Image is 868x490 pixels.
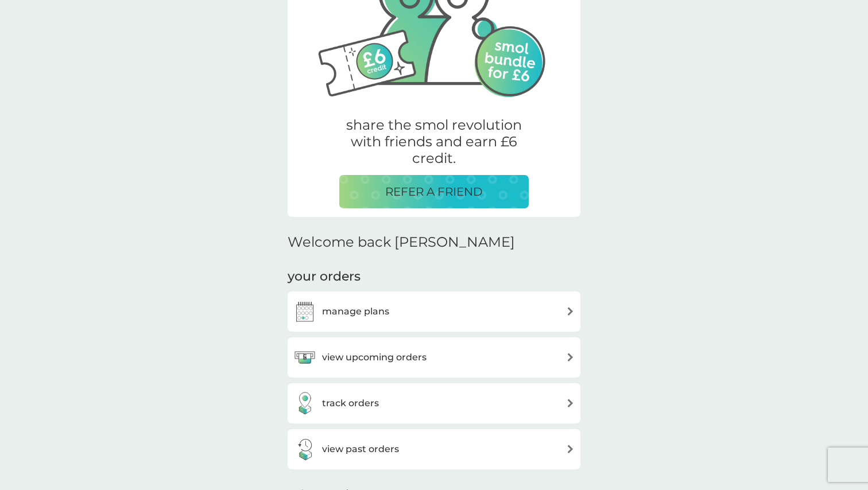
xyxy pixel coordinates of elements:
img: arrow right [566,399,575,407]
h3: view past orders [322,442,399,457]
img: arrow right [566,445,575,453]
button: REFER A FRIEND [339,175,529,208]
img: arrow right [566,307,575,316]
img: arrow right [566,353,575,361]
p: REFER A FRIEND [385,182,483,201]
h3: track orders [322,396,379,411]
h3: your orders [288,268,361,286]
h3: view upcoming orders [322,350,427,365]
h3: manage plans [322,304,389,319]
h2: Welcome back [PERSON_NAME] [288,234,515,251]
p: share the smol revolution with friends and earn £6 credit. [339,117,529,166]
